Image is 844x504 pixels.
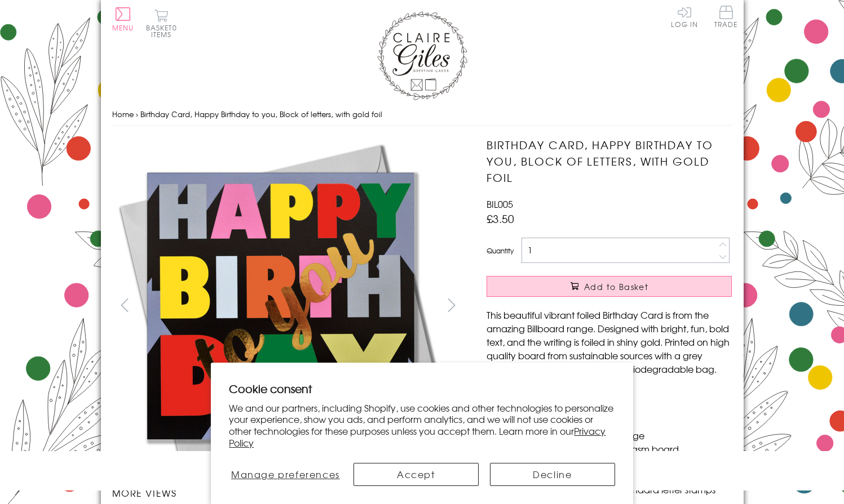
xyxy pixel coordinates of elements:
[112,109,134,119] a: Home
[584,281,648,292] span: Add to Basket
[151,23,177,39] span: 0 items
[487,308,732,376] p: This beautiful vibrant foiled Birthday Card is from the amazing Billboard range. Designed with br...
[112,103,732,126] nav: breadcrumbs
[487,197,513,211] span: BIL005
[231,467,340,481] span: Manage preferences
[439,292,464,318] button: next
[487,246,514,256] label: Quantity
[112,137,450,475] img: Birthday Card, Happy Birthday to you, Block of letters, with gold foil
[136,109,138,119] span: ›
[229,402,615,449] p: We and our partners, including Shopify, use cookies and other technologies to personalize your ex...
[714,6,738,28] span: Trade
[112,486,465,499] h3: More views
[146,9,177,38] button: Basket0 items
[353,463,479,486] button: Accept
[671,6,698,28] a: Log In
[112,23,134,33] span: Menu
[487,276,732,297] button: Add to Basket
[140,109,382,119] span: Birthday Card, Happy Birthday to you, Block of letters, with gold foil
[112,292,138,318] button: prev
[714,6,738,30] a: Trade
[229,381,615,396] h2: Cookie consent
[112,7,134,31] button: Menu
[487,211,514,226] span: £3.50
[229,463,342,486] button: Manage preferences
[487,137,732,185] h1: Birthday Card, Happy Birthday to you, Block of letters, with gold foil
[377,11,467,100] img: Claire Giles Greetings Cards
[490,463,615,486] button: Decline
[229,424,606,449] a: Privacy Policy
